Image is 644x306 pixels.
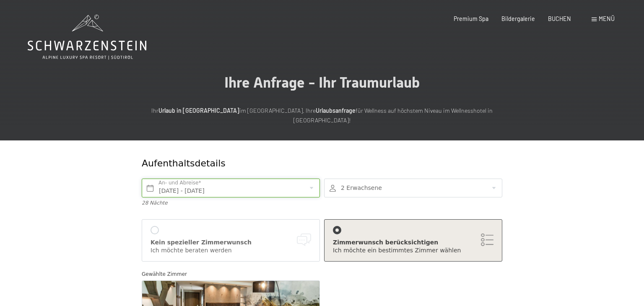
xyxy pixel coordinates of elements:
a: Bildergalerie [501,15,535,22]
div: Kein spezieller Zimmerwunsch [151,239,311,247]
strong: Urlaubsanfrage [316,107,356,114]
div: Aufenthaltsdetails [142,157,441,170]
div: Ich möchte beraten werden [151,246,311,255]
strong: Urlaub in [GEOGRAPHIC_DATA] [158,107,239,114]
div: Gewählte Zimmer [142,270,502,278]
a: BUCHEN [548,15,571,22]
span: Menü [599,15,615,22]
div: Zimmerwunsch berücksichtigen [333,239,493,247]
p: Ihr im [GEOGRAPHIC_DATA]. Ihre für Wellness auf höchstem Niveau im Wellnesshotel in [GEOGRAPHIC_D... [138,106,506,125]
a: Premium Spa [454,15,488,22]
div: Ich möchte ein bestimmtes Zimmer wählen [333,246,493,255]
span: Ihre Anfrage - Ihr Traumurlaub [224,74,420,91]
div: 28 Nächte [142,200,320,207]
